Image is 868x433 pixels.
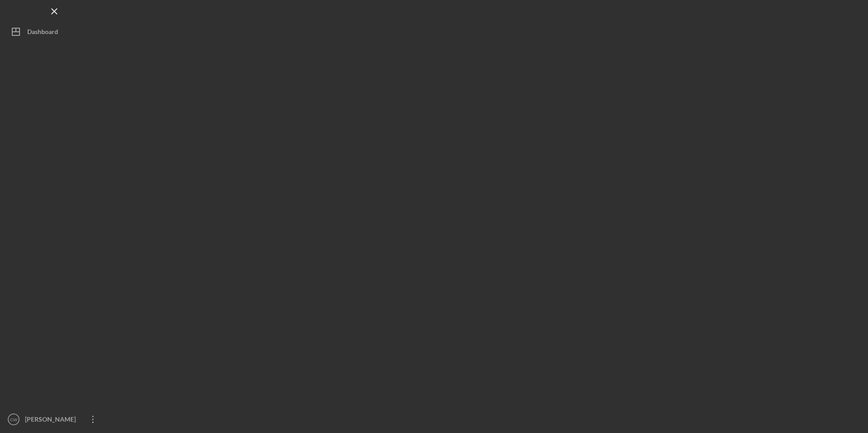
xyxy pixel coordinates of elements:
[10,417,18,422] text: CW
[27,23,58,43] div: Dashboard
[23,410,82,431] div: [PERSON_NAME]
[5,410,104,428] button: CW[PERSON_NAME]
[5,23,104,41] button: Dashboard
